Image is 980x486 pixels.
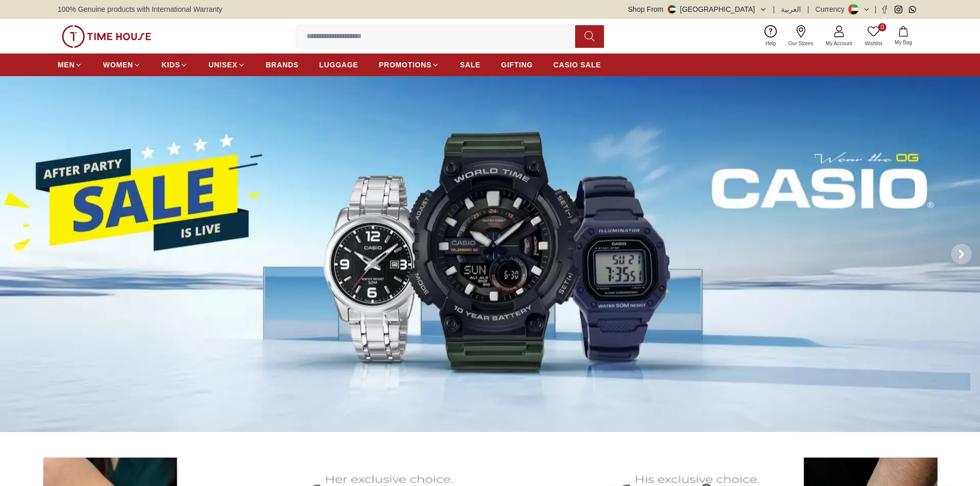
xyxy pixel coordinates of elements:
[773,4,775,14] span: |
[861,40,886,47] span: Wishlist
[162,60,180,70] span: KIDS
[781,4,801,14] button: العربية
[878,23,886,31] span: 0
[319,56,359,74] a: LUGGAGE
[859,23,888,49] a: 0Wishlist
[822,40,857,47] span: My Account
[888,24,918,48] button: My Bag
[895,6,902,13] a: Instagram
[554,56,601,74] a: CASIO SALE
[62,25,151,48] img: ...
[782,23,819,49] a: Our Stores
[815,4,849,14] div: Currency
[628,4,767,14] button: Shop From[GEOGRAPHIC_DATA]
[208,56,245,74] a: UNISEX
[881,6,888,13] a: Facebook
[501,60,533,70] span: GIFTING
[162,56,188,74] a: KIDS
[761,40,780,47] span: Help
[759,23,782,49] a: Help
[890,39,916,46] span: My Bag
[58,56,82,74] a: MEN
[103,56,141,74] a: WOMEN
[58,60,75,70] span: MEN
[266,60,299,70] span: BRANDS
[554,60,601,70] span: CASIO SALE
[668,5,676,13] img: United Arab Emirates
[807,4,809,14] span: |
[875,4,877,14] span: |
[908,6,916,13] a: Whatsapp
[460,60,480,70] span: SALE
[319,60,359,70] span: LUGGAGE
[460,56,480,74] a: SALE
[501,56,533,74] a: GIFTING
[379,60,432,70] span: PROMOTIONS
[103,60,133,70] span: WOMEN
[379,56,439,74] a: PROMOTIONS
[266,56,299,74] a: BRANDS
[208,60,237,70] span: UNISEX
[58,4,222,14] span: 100% Genuine products with International Warranty
[785,40,817,47] span: Our Stores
